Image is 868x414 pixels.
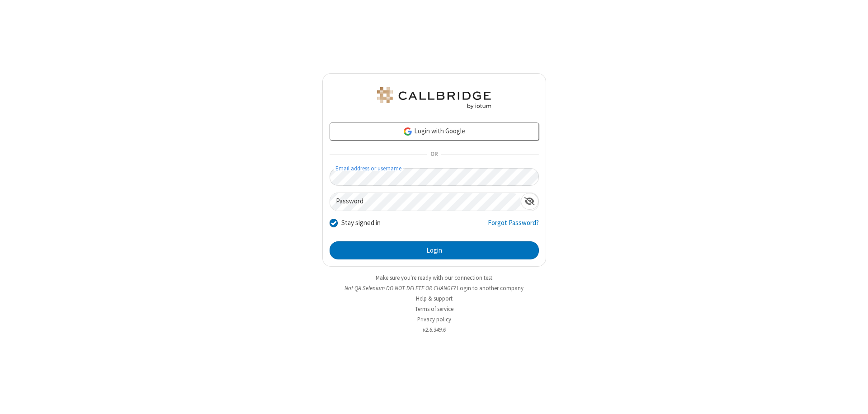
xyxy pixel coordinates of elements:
a: Terms of service [415,305,453,313]
a: Privacy policy [417,315,451,323]
img: QA Selenium DO NOT DELETE OR CHANGE [375,87,493,109]
button: Login [330,241,539,259]
a: Login with Google [330,122,539,141]
a: Help & support [416,295,453,302]
label: Stay signed in [341,218,381,228]
div: Show password [521,193,538,210]
span: OR [427,148,441,161]
li: Not QA Selenium DO NOT DELETE OR CHANGE? [322,284,546,292]
input: Email address or username [330,168,539,186]
button: Login to another company [457,284,524,292]
img: google-icon.png [403,127,413,136]
a: Make sure you're ready with our connection test [376,274,492,282]
li: v2.6.349.6 [322,325,546,334]
a: Forgot Password? [488,218,539,235]
input: Password [330,193,521,211]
